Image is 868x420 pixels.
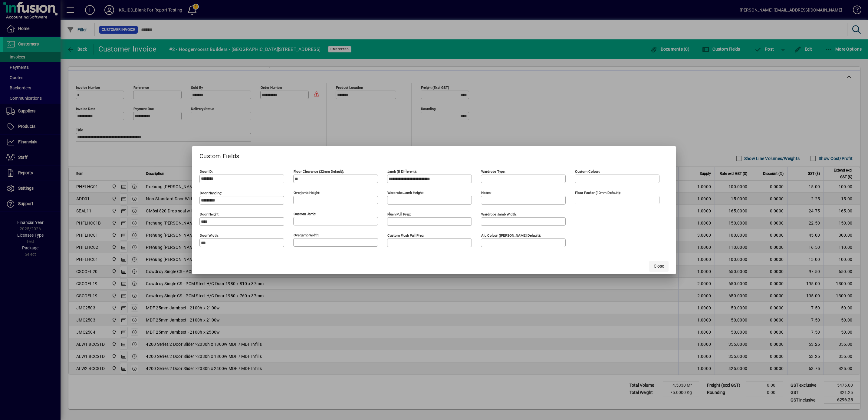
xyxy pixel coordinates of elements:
[294,212,316,216] mat-label: Custom Jamb:
[200,212,219,216] mat-label: Door Height:
[481,212,517,216] mat-label: Wardrobe Jamb Width:
[387,169,417,173] mat-label: Jamb (If Different):
[649,261,669,272] button: Close
[294,169,344,173] mat-label: Floor Clearance (22mm Default):
[575,169,600,173] mat-label: Custom Colour:
[575,190,621,195] mat-label: Floor Packer (10mm default):
[200,233,219,237] mat-label: Door Width:
[481,190,492,195] mat-label: Notes:
[481,233,541,237] mat-label: Alu Colour ([PERSON_NAME] Default):
[192,146,676,164] h2: Custom Fields
[654,263,664,269] span: Close
[387,233,424,237] mat-label: Custom Flush Pull Prep:
[294,233,319,237] mat-label: Overjamb Width:
[387,190,424,195] mat-label: Wardrobe Jamb Height:
[387,212,411,216] mat-label: Flush Pull Prep:
[200,169,213,173] mat-label: Door ID:
[481,169,505,173] mat-label: Wardrobe Type:
[200,191,222,195] mat-label: Door Handing:
[294,190,320,195] mat-label: Overjamb Height:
